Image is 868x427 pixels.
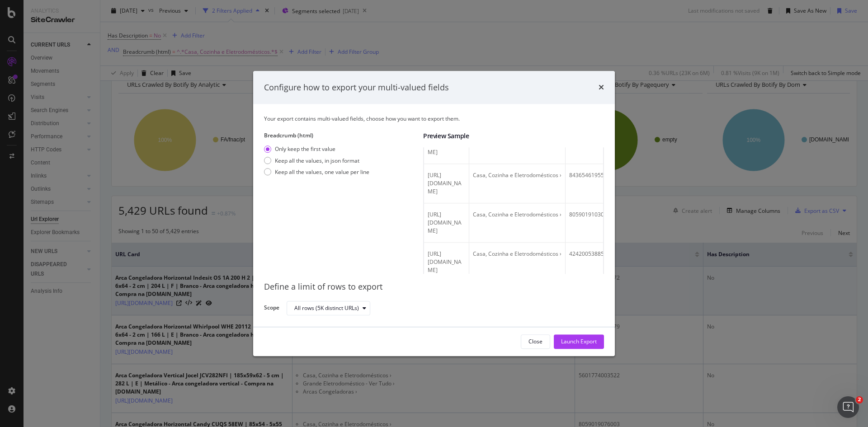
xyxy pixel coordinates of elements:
div: Your export contains multi-valued fields, choose how you want to export them. [264,115,604,122]
div: Only keep the first value [275,145,335,153]
div: modal [253,71,615,357]
div: Only keep the first value [264,145,369,153]
span: https://www.fnac.pt/Arca-Congeladora-Infiniton-CV-51N-49-6x49-5x50-cm-F-Preto-Congeladores-Arca-c... [428,172,462,196]
td: 8059019103082 [566,204,637,243]
div: Keep all the values, one value per line [275,168,369,176]
span: 2 [856,396,863,404]
span: https://www.fnac.pt/Arca-Congeladora-Horizontal-Candy-CUQS-58EW-85x54-5x55-cm-85-L-E-Branco-Conge... [428,132,462,156]
div: Close [528,338,542,346]
span: Casa, Cozinha e Eletrodomésticos › [473,211,561,219]
div: times [599,82,604,94]
div: Keep all the values, in json format [264,157,369,164]
td: 4242005388516 [566,243,637,282]
label: Breadcrumb (html) [264,132,416,140]
span: Casa, Cozinha e Eletrodomésticos › [473,250,561,258]
span: https://www.fnac.pt/BOSCH-GSN36VIEP-ARCA-VERTICAL-IX-Congeladores-Arca-congeladora-vertical/a1283... [428,250,462,274]
div: Preview Sample [423,132,604,141]
iframe: Intercom live chat [837,396,859,418]
button: Launch Export [554,334,604,349]
div: Keep all the values, in json format [275,157,359,164]
span: https://www.fnac.pt/CANDY-CNUQ2L58EX-ARCA-VERTICAL-Congeladores-Arca-congeladora-vertical/a13071847 [428,211,462,235]
button: Close [521,334,550,349]
label: Scope [264,304,279,314]
div: Define a limit of rows to export [264,282,604,293]
div: Launch Export [561,338,597,346]
button: All rows (5K distinct URLs) [287,301,370,315]
div: Configure how to export your multi-valued fields [264,82,449,94]
div: All rows (5K distinct URLs) [294,305,359,311]
td: 8436546195528 [566,164,637,204]
span: Casa, Cozinha e Eletrodomésticos › [473,172,561,179]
